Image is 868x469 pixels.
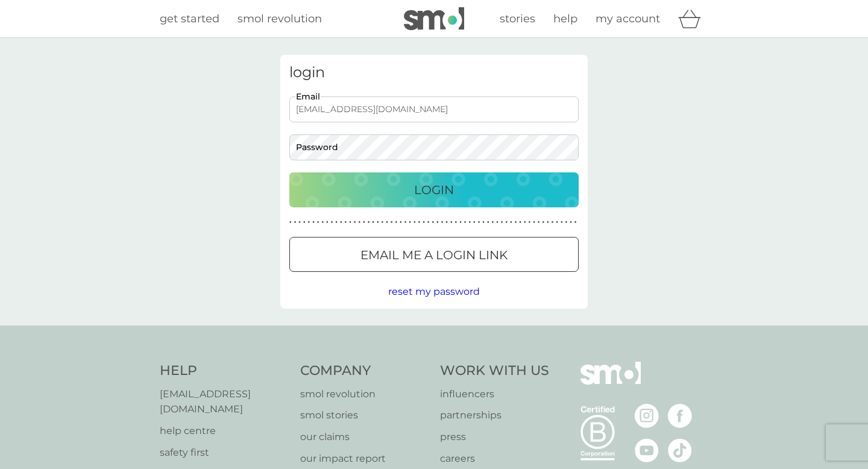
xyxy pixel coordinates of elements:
[487,219,489,225] p: ●
[542,219,544,225] p: ●
[363,219,365,225] p: ●
[300,408,429,423] a: smol stories
[574,219,577,225] p: ●
[300,386,429,402] a: smol revolution
[331,219,333,225] p: ●
[414,180,454,200] p: Login
[635,404,659,428] img: visit the smol Instagram page
[395,219,397,225] p: ●
[358,219,360,225] p: ●
[553,12,577,25] span: help
[440,451,549,467] a: careers
[538,219,540,225] p: ●
[459,219,462,225] p: ●
[515,219,517,225] p: ●
[300,362,429,380] h4: Company
[326,219,329,225] p: ●
[668,404,692,428] img: visit the smol Facebook page
[580,362,641,403] img: smol
[547,219,549,225] p: ●
[519,219,521,225] p: ●
[432,219,434,225] p: ●
[404,7,464,30] img: smol
[492,219,494,225] p: ●
[678,7,708,31] div: basket
[468,219,471,225] p: ●
[596,10,660,28] a: my account
[501,219,503,225] p: ●
[160,10,219,28] a: get started
[303,219,306,225] p: ●
[298,219,301,225] p: ●
[414,219,416,225] p: ●
[312,219,315,225] p: ●
[317,219,319,225] p: ●
[289,172,579,207] button: Login
[440,408,549,423] a: partnerships
[436,219,439,225] p: ●
[294,219,297,225] p: ●
[391,219,393,225] p: ●
[445,219,448,225] p: ●
[372,219,374,225] p: ●
[473,219,476,225] p: ●
[529,219,531,225] p: ●
[345,219,347,225] p: ●
[160,386,288,417] a: [EMAIL_ADDRESS][DOMAIN_NAME]
[455,219,458,225] p: ●
[386,219,388,225] p: ●
[349,219,351,225] p: ●
[635,438,659,462] img: visit the smol Youtube page
[505,219,508,225] p: ●
[510,219,512,225] p: ●
[533,219,535,225] p: ●
[300,451,429,467] a: our impact report
[418,219,421,225] p: ●
[237,12,322,25] span: smol revolution
[289,64,579,81] h3: login
[289,237,579,272] button: Email me a login link
[464,219,467,225] p: ●
[300,429,429,445] a: our claims
[524,219,526,225] p: ●
[441,219,444,225] p: ●
[382,219,384,225] p: ●
[289,219,292,225] p: ●
[565,219,568,225] p: ●
[556,219,558,225] p: ●
[377,219,379,225] p: ●
[440,386,549,402] p: influencers
[570,219,572,225] p: ●
[360,245,508,265] p: Email me a login link
[160,12,219,25] span: get started
[552,219,554,225] p: ●
[400,219,402,225] p: ●
[321,219,324,225] p: ●
[427,219,430,225] p: ●
[450,219,453,225] p: ●
[340,219,342,225] p: ●
[440,362,549,380] h4: Work With Us
[237,10,322,28] a: smol revolution
[409,219,411,225] p: ●
[160,423,288,439] a: help centre
[354,219,356,225] p: ●
[668,438,692,462] img: visit the smol Tiktok page
[423,219,425,225] p: ●
[160,362,288,380] h4: Help
[496,219,498,225] p: ●
[596,12,660,25] span: my account
[500,12,535,25] span: stories
[440,429,549,445] p: press
[308,219,310,225] p: ●
[500,10,535,28] a: stories
[404,219,407,225] p: ●
[388,284,480,300] button: reset my password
